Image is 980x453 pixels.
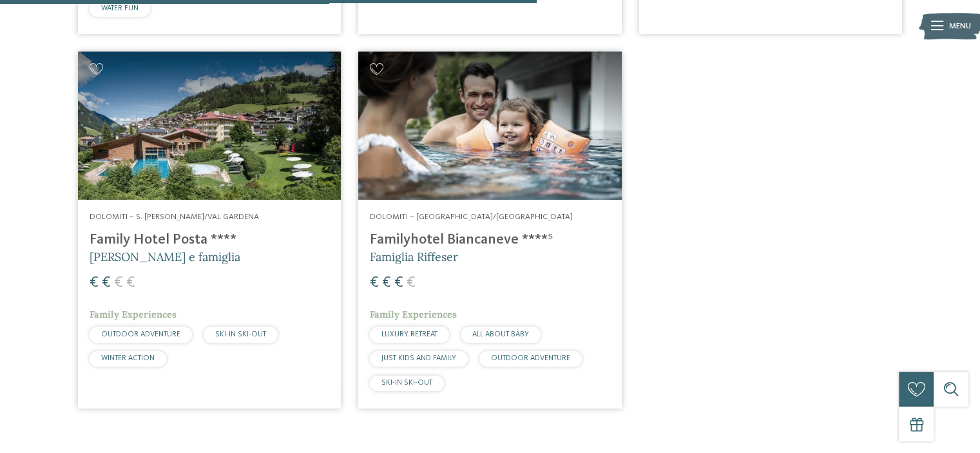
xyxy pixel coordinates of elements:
span: € [370,275,379,291]
span: ALL ABOUT BABY [472,331,529,338]
span: Famiglia Riffeser [370,249,458,264]
img: Cercate un hotel per famiglie? Qui troverete solo i migliori! [78,52,341,200]
span: € [382,275,391,291]
span: Dolomiti – S. [PERSON_NAME]/Val Gardena [90,213,259,221]
span: € [102,275,111,291]
span: Dolomiti – [GEOGRAPHIC_DATA]/[GEOGRAPHIC_DATA] [370,213,573,221]
h4: Familyhotel Biancaneve ****ˢ [370,231,610,249]
span: € [407,275,416,291]
span: SKI-IN SKI-OUT [381,379,432,387]
img: Cercate un hotel per famiglie? Qui troverete solo i migliori! [358,52,621,200]
span: € [90,275,99,291]
span: € [394,275,403,291]
span: OUTDOOR ADVENTURE [101,331,180,338]
span: Family Experiences [90,309,177,320]
span: WINTER ACTION [101,354,155,362]
h4: Family Hotel Posta **** [90,231,329,249]
span: Family Experiences [370,309,457,320]
a: Cercate un hotel per famiglie? Qui troverete solo i migliori! Dolomiti – S. [PERSON_NAME]/Val Gar... [78,52,341,409]
span: € [126,275,135,291]
span: JUST KIDS AND FAMILY [381,354,456,362]
a: Cercate un hotel per famiglie? Qui troverete solo i migliori! Dolomiti – [GEOGRAPHIC_DATA]/[GEOGR... [358,52,621,409]
span: SKI-IN SKI-OUT [215,331,266,338]
span: [PERSON_NAME] e famiglia [90,249,240,264]
span: OUTDOOR ADVENTURE [491,354,570,362]
span: WATER FUN [101,5,139,12]
span: € [114,275,123,291]
span: LUXURY RETREAT [381,331,437,338]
